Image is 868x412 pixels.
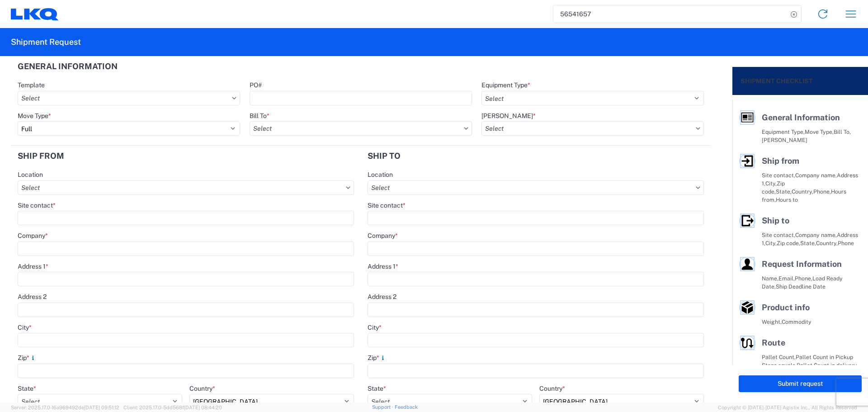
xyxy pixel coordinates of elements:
span: Email, [778,275,795,282]
span: Move Type, [805,128,834,135]
label: Zip [18,354,37,362]
label: Bill To [250,112,269,120]
span: Company name, [795,172,837,179]
span: City, [765,180,777,187]
span: Phone, [795,275,812,282]
label: City [18,323,32,331]
label: PO# [250,81,262,89]
label: [PERSON_NAME] [481,112,536,120]
span: Bill To, [834,128,851,135]
span: Client: 2025.17.0-5dd568f [123,405,222,410]
input: Select [481,121,704,136]
label: Zip [368,354,387,362]
span: [DATE] 08:44:20 [184,405,222,410]
input: Select [18,180,354,195]
label: Address 2 [368,293,396,301]
label: Address 2 [18,293,47,301]
span: Name, [762,275,778,282]
label: Move Type [18,112,51,120]
span: Phone, [813,188,831,195]
span: Equipment Type, [762,128,805,135]
span: Country, [816,240,838,246]
span: Pallet Count in Pickup Stops equals Pallet Count in delivery stops, [762,354,857,377]
input: Shipment, tracking or reference number [553,5,788,23]
label: Company [368,232,398,240]
span: Site contact, [762,232,795,238]
label: State [18,384,36,393]
span: Product info [762,303,810,312]
span: Ship to [762,216,789,225]
input: Select [18,91,240,105]
span: Hours to [776,196,798,203]
a: Support [372,404,395,410]
h2: Ship from [18,152,64,161]
span: Request Information [762,259,842,269]
span: Ship from [762,156,799,166]
input: Select [368,180,704,195]
label: Location [18,170,43,179]
span: Ship Deadline Date [776,283,826,290]
span: State, [800,240,816,246]
span: Weight, [762,318,782,325]
label: Equipment Type [481,81,530,89]
span: Zip code, [777,240,800,246]
span: Site contact, [762,172,795,179]
span: Server: 2025.17.0-16a969492de [11,405,119,410]
h2: Shipment Request [11,37,81,47]
span: Country, [792,188,813,195]
label: Template [18,81,45,89]
label: Country [539,384,565,393]
span: Company name, [795,232,837,238]
label: Site contact [18,201,56,209]
span: General Information [762,113,840,122]
label: Location [368,170,393,179]
span: Route [762,338,785,347]
span: [DATE] 09:51:12 [84,405,119,410]
span: City, [765,240,777,246]
span: Phone [838,240,854,246]
input: Select [250,121,472,136]
span: Commodity [782,318,811,325]
button: Submit request [739,375,862,392]
span: Pallet Count, [762,354,796,360]
label: Company [18,232,48,240]
h2: Ship to [368,152,401,161]
label: Site contact [368,201,406,209]
span: State, [776,188,792,195]
h2: Shipment Checklist [741,76,813,86]
label: Address 1 [368,262,398,270]
label: Country [189,384,215,393]
span: [PERSON_NAME] [762,137,807,143]
h2: General Information [18,62,118,71]
label: Address 1 [18,262,48,270]
label: State [368,384,386,393]
span: Copyright © [DATE]-[DATE] Agistix Inc., All Rights Reserved [718,403,857,412]
label: City [368,323,382,331]
a: Feedback [395,404,418,410]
